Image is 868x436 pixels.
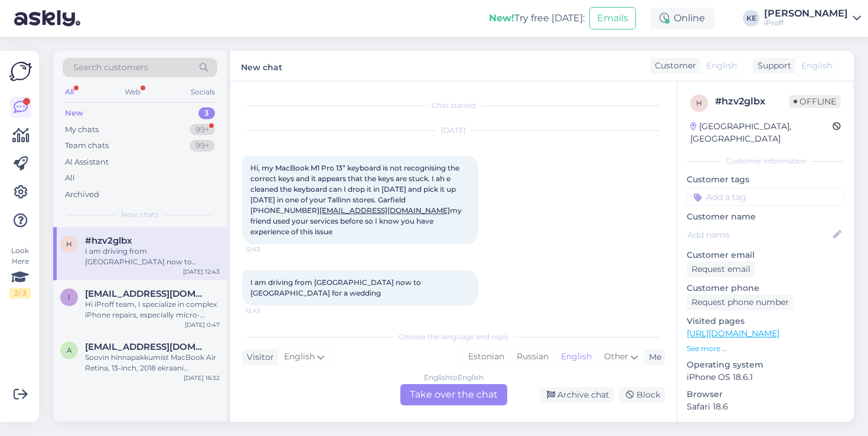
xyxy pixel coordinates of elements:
[241,58,282,74] label: New chat
[687,156,844,166] div: Customer information
[687,261,755,277] div: Request email
[687,315,844,327] p: Visited pages
[604,351,628,362] span: Other
[687,388,844,401] p: Browser
[400,384,507,405] div: Take over the chat
[764,18,848,28] div: iProff
[65,189,99,201] div: Archived
[687,359,844,371] p: Operating system
[687,401,844,413] p: Safari 18.6
[85,299,220,320] div: Hi iProff team, I specialize in complex iPhone repairs, especially micro-soldering and board-leve...
[85,289,208,299] span: iamhabibohid@gmail.com
[185,320,220,329] div: [DATE] 0:47
[650,8,714,29] div: Online
[753,60,791,72] div: Support
[242,332,665,342] div: Choose the language and reply
[190,124,215,136] div: 99+
[687,371,844,383] p: iPhone OS 18.6.1
[246,306,290,315] span: 12:43
[510,348,554,366] div: Russian
[73,61,148,74] span: Search customers
[184,373,220,382] div: [DATE] 16:32
[242,351,274,363] div: Visitor
[188,84,217,100] div: Socials
[121,209,159,220] span: New chats
[190,140,215,152] div: 99+
[9,245,31,299] div: Look Here
[319,206,450,215] a: [EMAIL_ADDRESS][DOMAIN_NAME]
[183,267,220,276] div: [DATE] 12:43
[67,346,72,355] span: a
[687,294,794,310] div: Request phone number
[250,163,464,236] span: Hi, my MacBook M1 Pro 13” keyboard is not recognising the correct keys and it appears that the ke...
[424,372,484,383] div: English to English
[690,120,833,145] div: [GEOGRAPHIC_DATA], [GEOGRAPHIC_DATA]
[65,140,109,152] div: Team chats
[122,84,143,100] div: Web
[489,12,514,24] b: New!
[489,11,585,25] div: Try free [DATE]:
[696,99,702,107] span: h
[540,387,614,403] div: Archive chat
[85,246,220,267] div: I am driving from [GEOGRAPHIC_DATA] now to [GEOGRAPHIC_DATA] for a wedding
[9,60,32,83] img: Askly Logo
[589,7,636,29] button: Emails
[687,343,844,354] p: See more ...
[462,348,510,366] div: Estonian
[242,125,665,136] div: [DATE]
[65,156,109,168] div: AI Assistant
[65,107,83,119] div: New
[554,348,598,366] div: English
[687,211,844,223] p: Customer name
[789,95,841,108] span: Offline
[198,107,215,119] div: 3
[85,342,208,352] span: aneteadele@gmail.com
[801,60,832,72] span: English
[644,351,661,363] div: Me
[65,124,99,136] div: My chats
[764,9,848,18] div: [PERSON_NAME]
[687,282,844,294] p: Customer phone
[687,249,844,261] p: Customer email
[246,245,290,254] span: 12:43
[619,387,665,403] div: Block
[743,10,759,27] div: KE
[687,173,844,186] p: Customer tags
[66,240,72,248] span: h
[764,9,861,28] a: [PERSON_NAME]iProff
[9,288,31,299] div: 2 / 3
[650,60,696,72] div: Customer
[65,172,75,184] div: All
[250,278,423,297] span: I am driving from [GEOGRAPHIC_DATA] now to [GEOGRAPHIC_DATA] for a wedding
[687,328,779,339] a: [URL][DOMAIN_NAME]
[715,94,789,109] div: # hzv2glbx
[63,84,76,100] div: All
[687,188,844,206] input: Add a tag
[687,228,831,241] input: Add name
[242,100,665,111] div: Chat started
[68,293,70,301] span: i
[85,235,132,246] span: #hzv2glbx
[706,60,737,72] span: English
[284,350,315,363] span: English
[85,352,220,373] div: Soovin hinnapakkumist MacBook Air Retina, 13-inch, 2018 ekraani vahetusele. Kas seda saab üldse t...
